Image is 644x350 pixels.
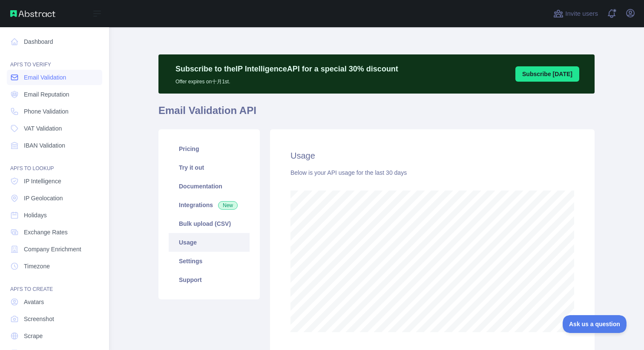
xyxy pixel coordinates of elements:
a: Email Validation [7,70,102,85]
a: Dashboard [7,34,102,49]
div: API'S TO CREATE [7,276,102,293]
span: Phone Validation [24,107,69,116]
span: New [218,201,238,210]
a: Support [169,270,250,289]
iframe: Toggle Customer Support [563,315,627,333]
span: Invite users [565,9,598,19]
h2: Usage [290,150,574,162]
a: Scrape [7,328,102,344]
span: IP Geolocation [24,194,63,202]
a: Usage [169,233,250,252]
a: Settings [169,252,250,270]
span: Holidays [24,211,47,219]
a: Exchange Rates [7,225,102,240]
span: Avatars [24,298,44,306]
a: VAT Validation [7,121,102,136]
p: Subscribe to the IP Intelligence API for a special 30 % discount [175,63,398,75]
a: Timezone [7,259,102,274]
a: Integrations New [169,196,250,214]
span: Timezone [24,262,50,270]
p: Offer expires on 十月 1st. [175,75,398,85]
button: Subscribe [DATE] [515,66,579,82]
a: Avatars [7,294,102,310]
a: Email Reputation [7,87,102,102]
a: Holidays [7,208,102,223]
a: Documentation [169,177,250,196]
span: IBAN Validation [24,141,65,150]
a: IP Intelligence [7,174,102,189]
div: API'S TO VERIFY [7,51,102,68]
button: Invite users [552,7,600,20]
span: Email Validation [24,73,66,82]
span: Scrape [24,332,43,340]
span: Email Reputation [24,90,69,99]
a: Phone Validation [7,104,102,119]
a: Screenshot [7,311,102,327]
a: Pricing [169,139,250,158]
a: Company Enrichment [7,242,102,257]
a: IBAN Validation [7,138,102,153]
span: Company Enrichment [24,245,81,253]
span: VAT Validation [24,124,62,133]
a: Try it out [169,158,250,177]
span: Screenshot [24,315,54,323]
span: Exchange Rates [24,228,68,236]
div: API'S TO LOOKUP [7,155,102,172]
a: Bulk upload (CSV) [169,214,250,233]
img: Abstract API [10,10,55,17]
h1: Email Validation API [158,104,595,124]
span: IP Intelligence [24,177,61,185]
a: IP Geolocation [7,191,102,206]
div: Below is your API usage for the last 30 days [290,168,574,177]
